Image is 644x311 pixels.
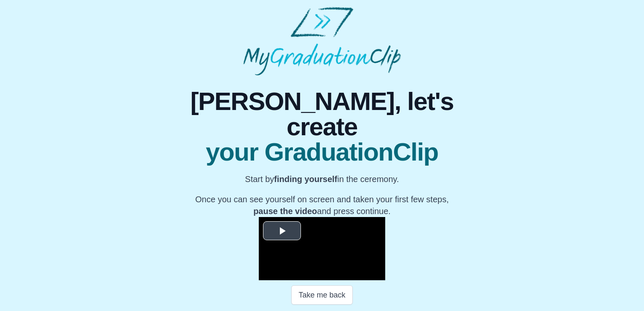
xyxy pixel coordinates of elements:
[259,217,385,280] div: Video Player
[161,193,483,217] p: Once you can see yourself on screen and taken your first few steps, and press continue.
[243,7,401,75] img: MyGraduationClip
[161,139,483,165] span: your GraduationClip
[161,89,483,139] span: [PERSON_NAME], let's create
[253,206,317,216] b: pause the video
[274,174,337,184] b: finding yourself
[161,173,483,185] p: Start by in the ceremony.
[291,285,352,305] button: Take me back
[263,221,301,240] button: Play Video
